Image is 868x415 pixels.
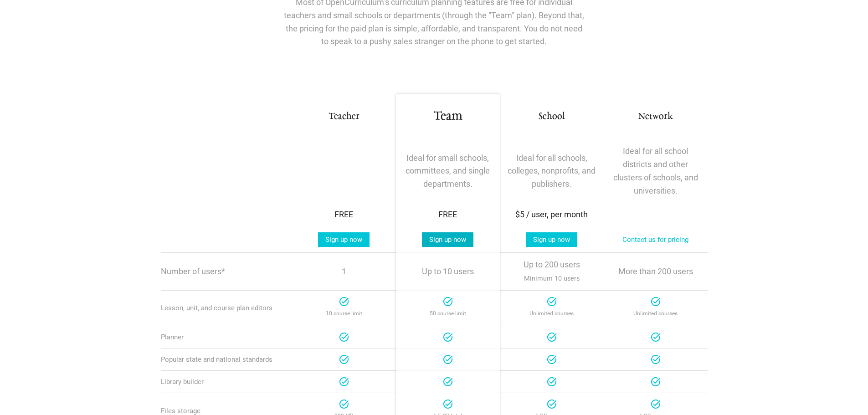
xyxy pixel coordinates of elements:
div: Planner [161,333,292,341]
p: 1 [298,265,390,278]
p: Ideal for small schools, committees, and single departments. [401,152,494,191]
div: Lesson, unit, and course plan editors [161,304,292,312]
p: Number of users* [161,267,292,276]
div: Popular state and national standards [161,355,292,364]
p: Ideal for all school districts and other clusters of schools, and universities. [609,145,702,197]
h3: School [505,110,598,123]
a: Sign up now [422,232,473,247]
div: FREE [298,208,390,221]
h3: Teacher [298,110,390,123]
p: 50 course limit [401,307,494,320]
a: Sign up now [318,232,370,247]
p: 10 course limit [298,307,390,320]
a: Sign up now [526,232,577,247]
div: Library builder [161,378,292,386]
p: Up to 10 users [401,265,494,278]
h3: Network [609,110,702,123]
p: Ideal for all schools, colleges, nonprofits, and publishers. [505,152,598,191]
a: Contact us for pricing [615,232,696,247]
p: More than 200 users [609,265,702,278]
h1: Team [401,108,494,125]
p: Up to 200 users [505,258,598,285]
span: Minimum 10 users [524,272,580,285]
p: Unlimited courses [609,307,702,320]
p: Unlimited courses [505,307,598,320]
div: FREE [401,208,494,221]
div: Files storage [161,407,292,415]
div: $5 / user, per month [505,208,598,221]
